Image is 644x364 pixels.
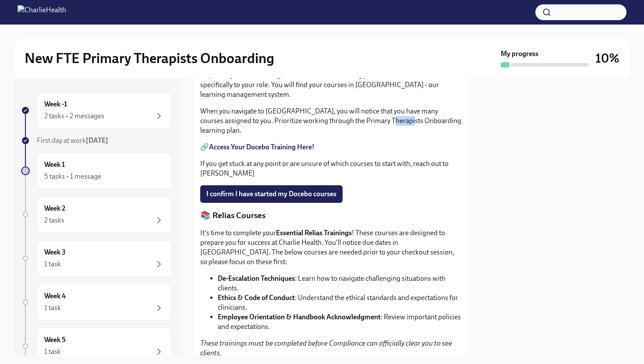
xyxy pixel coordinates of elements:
[200,185,343,203] button: I confirm I have started my Docebo courses
[44,172,101,181] div: 5 tasks • 1 message
[200,142,461,152] p: 🔗
[595,50,619,66] h3: 10%
[200,228,461,267] p: It's time to complete your ! These courses are designed to prepare you for success at Charlie Hea...
[200,339,452,357] em: These trainings must be completed before Compliance can officially clear you to see clients.
[44,259,61,269] div: 1 task
[276,229,352,237] strong: Essential Relias Trainings
[37,136,108,145] span: First day at work
[218,274,295,283] strong: De-Escalation Techniques
[21,92,172,129] a: Week -12 tasks • 2 messages
[44,347,61,357] div: 1 task
[86,136,108,145] strong: [DATE]
[18,5,66,19] img: CharlieHealth
[21,196,172,233] a: Week 22 tasks
[44,335,66,345] h6: Week 5
[44,247,66,257] h6: Week 3
[44,111,104,121] div: 2 tasks • 2 messages
[44,99,67,109] h6: Week -1
[44,160,65,170] h6: Week 1
[44,291,66,301] h6: Week 4
[44,204,65,213] h6: Week 2
[206,190,336,198] span: I confirm I have started my Docebo courses
[200,210,461,221] p: 📚 Relias Courses
[218,274,461,293] li: : Learn how to navigate challenging situations with clients.
[501,49,538,59] strong: My progress
[218,293,295,302] strong: Ethics & Code of Conduct
[209,143,315,151] a: Access Your Docebo Training Here!
[21,136,172,145] a: First day at work[DATE]
[25,49,274,67] h2: New FTE Primary Therapists Onboarding
[200,71,461,99] p: As part of your onboarding, we have created a learning plan with courses tailored specifically to...
[218,312,461,332] li: : Review important policies and expectations.
[200,159,461,178] p: If you get stuck at any point or are unsure of which courses to start with, reach out to [PERSON_...
[218,313,381,321] strong: Employee Orientation & Handbook Acknowledgment
[218,293,461,312] li: : Understand the ethical standards and expectations for clinicians.
[21,240,172,277] a: Week 31 task
[21,152,172,189] a: Week 15 tasks • 1 message
[21,284,172,321] a: Week 41 task
[44,216,64,225] div: 2 tasks
[200,106,461,135] p: When you navigate to [GEOGRAPHIC_DATA], you will notice that you have many courses assigned to yo...
[44,303,61,313] div: 1 task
